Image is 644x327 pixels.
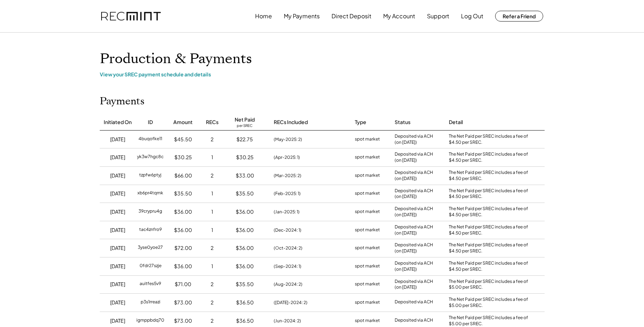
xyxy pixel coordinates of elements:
div: Net Paid [235,116,255,123]
div: The Net Paid per SREC includes a fee of $4.50 per SREC. [449,151,531,163]
button: Log Out [461,9,483,23]
div: spot market [355,281,380,288]
div: spot market [355,245,380,252]
div: [DATE] [110,190,125,197]
div: RECs [206,119,218,126]
button: Refer a Friend [495,11,543,22]
div: $35.50 [236,281,254,288]
div: Amount [173,119,193,126]
div: [DATE] [110,263,125,270]
div: igmppbdq70 [136,317,164,324]
div: Initiated On [104,119,132,126]
div: $73.00 [174,299,192,306]
div: 2 [211,245,213,252]
button: Direct Deposit [332,9,371,23]
div: $33.00 [236,172,254,179]
div: The Net Paid per SREC includes a fee of $4.50 per SREC. [449,133,531,146]
div: Deposited via ACH (on [DATE]) [395,206,433,218]
div: $35.50 [236,190,254,197]
div: 0fdr27szje [140,263,161,270]
div: 39crypru4g [138,208,162,215]
div: [DATE] [110,172,125,179]
div: 1 [211,190,213,197]
div: Deposited via ACH (on [DATE]) [395,170,433,182]
div: $36.00 [236,208,254,215]
div: $66.00 [174,172,192,179]
div: The Net Paid per SREC includes a fee of $4.50 per SREC. [449,224,531,236]
div: 1 [211,208,213,215]
div: spot market [355,154,380,161]
div: The Net Paid per SREC includes a fee of $5.00 per SREC. [449,297,531,309]
div: [DATE] [110,136,125,143]
div: spot market [355,227,380,234]
div: $36.50 [236,317,254,324]
div: RECs Included [274,119,308,126]
div: Detail [449,119,463,126]
div: [DATE] [110,317,125,324]
div: xb6pr4tqmk [137,190,163,197]
div: Deposited via ACH (on [DATE]) [395,151,433,163]
div: 1 [211,227,213,234]
div: $71.00 [175,281,191,288]
div: (Jan-2025: 1) [274,209,300,215]
div: (Dec-2024: 1) [274,227,301,233]
div: View your SREC payment schedule and details [100,71,545,77]
div: Status [395,119,410,126]
div: spot market [355,190,380,197]
h1: Production & Payments [100,51,545,67]
div: Deposited via ACH [395,317,433,324]
div: Deposited via ACH (on [DATE]) [395,260,433,272]
div: 2 [211,317,213,324]
div: The Net Paid per SREC includes a fee of $4.50 per SREC. [449,170,531,182]
div: 2 [211,136,213,143]
div: The Net Paid per SREC includes a fee of $5.00 per SREC. [449,315,531,327]
div: $36.00 [174,263,192,270]
div: (Jun-2024: 2) [274,318,301,324]
div: (Apr-2025: 1) [274,154,300,161]
div: $45.50 [174,136,192,143]
h2: Payments [100,95,145,108]
div: Deposited via ACH (on [DATE]) [395,279,433,291]
div: The Net Paid per SREC includes a fee of $5.00 per SREC. [449,279,531,291]
div: $36.00 [174,227,192,234]
div: $73.00 [174,317,192,324]
div: auitfes5v9 [140,281,161,288]
div: p3s1rreazi [141,299,160,306]
div: [DATE] [110,299,125,306]
div: ([DATE]-2024: 2) [274,299,307,306]
div: The Net Paid per SREC includes a fee of $4.50 per SREC. [449,260,531,272]
div: (Oct-2024: 2) [274,245,302,251]
div: per SREC [237,123,253,129]
div: (Sep-2024: 1) [274,263,301,270]
div: $36.00 [174,208,192,215]
div: Deposited via ACH (on [DATE]) [395,242,433,254]
div: spot market [355,317,380,324]
div: ID [148,119,153,126]
div: (Aug-2024: 2) [274,281,302,288]
div: 3yse0yoe27 [138,245,163,252]
div: spot market [355,263,380,270]
div: $22.75 [236,136,253,143]
div: 2 [211,299,213,306]
div: 1 [211,154,213,161]
div: $72.00 [174,245,192,252]
div: The Net Paid per SREC includes a fee of $4.50 per SREC. [449,188,531,200]
div: yk3w7hgc8c [137,154,164,161]
img: recmint-logotype%403x.png [101,12,161,21]
button: My Account [383,9,415,23]
div: tzpfw6ptyj [139,172,161,179]
div: $36.00 [236,227,254,234]
div: $35.50 [174,190,192,197]
div: The Net Paid per SREC includes a fee of $4.50 per SREC. [449,242,531,254]
div: (Mar-2025: 2) [274,172,301,179]
div: spot market [355,172,380,179]
div: $36.50 [236,299,254,306]
div: $30.25 [236,154,254,161]
div: tac4znfro9 [139,227,162,234]
div: Deposited via ACH (on [DATE]) [395,224,433,236]
button: My Payments [284,9,320,23]
div: [DATE] [110,281,125,288]
div: [DATE] [110,208,125,215]
div: Deposited via ACH (on [DATE]) [395,133,433,146]
div: 2 [211,172,213,179]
